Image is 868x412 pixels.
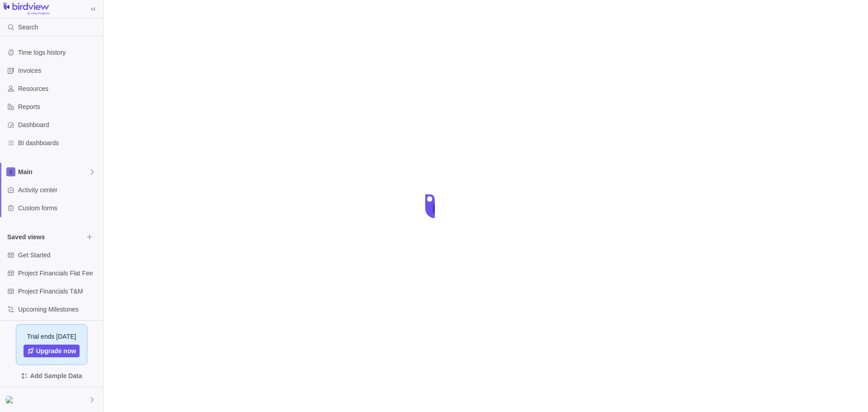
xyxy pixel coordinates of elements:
[416,188,452,224] div: loading
[18,66,99,75] span: Invoices
[7,232,83,242] span: Saved views
[5,396,16,403] img: Show
[18,138,99,147] span: BI dashboards
[18,120,99,129] span: Dashboard
[18,287,99,296] span: Project Financials T&M
[18,305,99,314] span: Upcoming Milestones
[5,394,16,405] div: Don McGrath
[18,185,99,194] span: Activity center
[18,23,38,32] span: Search
[18,204,99,213] span: Custom forms
[83,231,96,243] span: Browse views
[18,167,89,176] span: Main
[18,269,99,278] span: Project Financials Flat Fee
[18,251,99,260] span: Get Started
[36,346,76,355] span: Upgrade now
[7,369,96,383] span: Add Sample Data
[30,370,82,381] span: Add Sample Data
[27,332,76,341] span: Trial ends [DATE]
[18,84,99,93] span: Resources
[18,48,99,57] span: Time logs history
[18,102,99,111] span: Reports
[24,345,80,357] a: Upgrade now
[4,3,49,15] img: logo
